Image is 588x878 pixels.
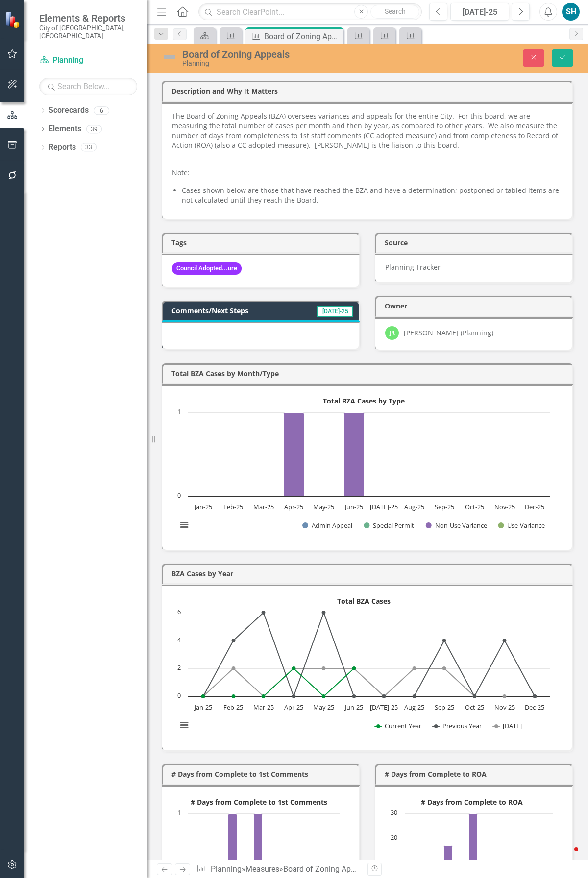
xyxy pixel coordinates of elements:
[465,703,484,712] text: Oct-25
[284,502,303,511] text: Apr-25
[198,3,422,21] input: Search ClearPoint...
[232,694,236,698] path: Feb-25, 0. Current Year.
[196,864,360,875] div: » »
[555,845,578,868] iframe: Intercom live chat
[232,639,236,642] path: Feb-25, 4. Previous Year.
[292,666,296,670] path: Apr-25, 2. Current Year.
[232,666,236,670] path: Feb-25, 2. Two Years Ago.
[177,663,181,672] text: 2
[177,407,181,416] text: 1
[253,703,274,712] text: Mar-25
[262,694,266,698] path: Mar-25, 0. Current Year.
[49,142,76,153] a: Reports
[370,703,398,712] text: [DATE]-25
[162,49,177,65] img: Not Defined
[171,570,567,577] h3: BZA Cases by Year
[39,24,137,40] small: City of [GEOGRAPHIC_DATA], [GEOGRAPHIC_DATA]
[404,328,493,338] div: [PERSON_NAME] (Planning)
[177,691,181,700] text: 0
[450,3,509,21] button: [DATE]-25
[473,694,477,698] path: Oct-25, 0. Previous Year.
[201,694,205,698] path: Jan-25, 0. Current Year.
[382,694,386,698] path: Jul-25, 0. Previous Year.
[385,239,567,246] h3: Source
[442,666,446,670] path: Sep-25, 2. Two Years Ago.
[323,396,405,405] text: Total BZA Cases by Type
[498,521,545,530] button: Show Use-Variance
[494,502,515,511] text: Nov-25
[194,502,212,511] text: Jan-25
[413,666,416,670] path: Aug-25, 2. Two Years Ago.
[313,703,334,712] text: May-25
[81,143,97,152] div: 33
[292,694,296,698] path: Apr-25, 0. Previous Year.
[503,694,507,698] path: Nov-25, 0. Two Years Ago.
[182,60,385,67] div: Planning
[426,521,488,530] button: Show Non-Use Variance
[171,770,354,778] h3: # Days from Complete to 1st Comments
[385,302,567,309] h3: Owner
[264,30,341,43] div: Board of Zoning Appeals
[284,412,304,496] path: Apr-25, 1. Non-Use Variance.
[177,808,181,817] text: 1
[194,703,212,712] text: Jan-25
[525,703,544,712] text: Dec-25
[370,5,419,19] button: Search
[86,125,102,133] div: 39
[49,105,89,116] a: Scorecards
[284,703,303,712] text: Apr-25
[172,593,555,740] svg: Interactive chart
[322,666,326,670] path: May-25, 2. Two Years Ago.
[223,703,243,712] text: Feb-25
[94,106,109,115] div: 6
[533,694,537,698] path: Dec-25, 0. Previous Year.
[211,864,242,874] a: Planning
[404,502,424,511] text: Aug-25
[177,518,191,532] button: View chart menu, Total BZA Cases by Type
[413,694,416,698] path: Aug-25, 0. Previous Year.
[182,49,385,60] div: Board of Zoning Appeals
[344,502,363,511] text: Jun-25
[182,186,562,205] li: Cases shown below are those that have reached the BZA and have a determination; postponed or tabl...
[442,639,446,642] path: Sep-25, 4. Previous Year.
[385,326,399,340] div: JR
[391,808,397,817] text: 30
[385,770,567,778] h3: # Days from Complete to ROA
[317,306,353,317] span: [DATE]-25
[493,721,545,730] button: Show Two Years Ago
[352,666,356,670] path: Jun-25, 2. Current Year.
[171,87,567,95] h3: Description and Why It Matters
[322,611,326,615] path: May-25, 6. Previous Year.
[172,393,562,540] div: Total BZA Cases by Type. Highcharts interactive chart.
[344,703,363,712] text: Jun-25
[562,3,580,21] button: SH
[375,721,422,730] button: Show Current Year
[385,7,406,15] span: Search
[262,611,266,615] path: Mar-25, 6. Previous Year.
[435,502,454,511] text: Sep-25
[391,857,397,866] text: 10
[313,502,334,511] text: May-25
[494,703,515,712] text: Nov-25
[337,596,391,606] text: Total BZA Cases
[421,797,523,807] text: # Days from Complete to ROA
[172,262,242,275] span: Council Adopted...ure
[302,521,352,530] button: Show Admin Appeal
[177,718,191,732] button: View chart menu, Total BZA Cases
[503,639,507,642] path: Nov-25, 4. Previous Year.
[322,694,326,698] path: May-25, 0. Current Year.
[172,393,555,540] svg: Interactive chart
[49,123,81,135] a: Elements
[171,239,354,246] h3: Tags
[433,721,483,730] button: Show Previous Year
[435,703,454,712] text: Sep-25
[39,12,137,24] span: Elements & Reports
[525,502,544,511] text: Dec-25
[370,502,398,511] text: [DATE]-25
[283,864,369,874] div: Board of Zoning Appeals
[177,635,181,644] text: 4
[385,262,441,272] span: Planning Tracker
[171,307,294,314] h3: Comments/Next Steps
[352,694,356,698] path: Jun-25, 0. Previous Year.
